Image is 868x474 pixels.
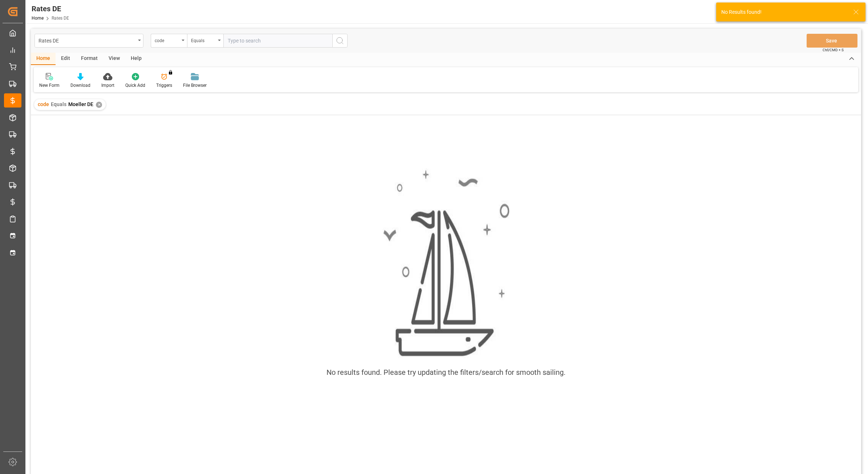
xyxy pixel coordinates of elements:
[103,53,125,65] div: View
[31,53,56,65] div: Home
[125,82,145,89] div: Quick Add
[32,3,69,14] div: Rates DE
[807,34,857,48] button: Save
[332,34,348,48] button: search button
[326,367,565,378] div: No results found. Please try updating the filters/search for smooth sailing.
[32,16,44,21] a: Home
[68,101,93,107] span: Moeller DE
[187,34,223,48] button: open menu
[721,8,846,16] div: No Results found!
[151,34,187,48] button: open menu
[823,47,844,53] span: Ctrl/CMD + S
[76,53,103,65] div: Format
[125,53,147,65] div: Help
[223,34,332,48] input: Type to search
[191,36,216,44] div: Equals
[155,36,179,44] div: code
[38,36,135,45] div: Rates DE
[51,101,66,107] span: Equals
[96,102,102,108] div: ✕
[35,34,143,48] button: open menu
[183,82,207,89] div: File Browser
[39,82,60,89] div: New Form
[38,101,49,107] span: code
[382,169,510,358] img: smooth_sailing.jpeg
[56,53,76,65] div: Edit
[101,82,114,89] div: Import
[70,82,90,89] div: Download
